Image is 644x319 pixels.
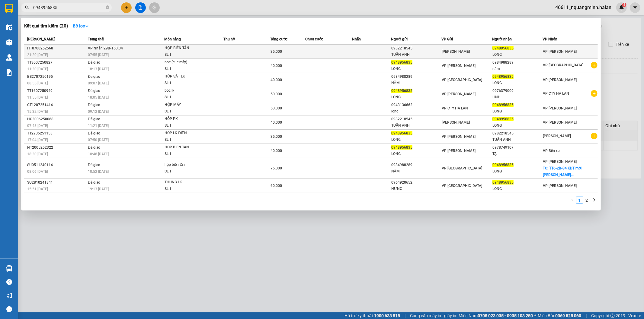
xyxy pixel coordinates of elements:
span: 0948956835 [492,74,514,79]
li: 2 [583,197,591,204]
div: 0984988289 [492,59,543,66]
div: SL: 1 [165,151,210,157]
span: 0948956835 [492,163,514,167]
span: notification [6,293,12,298]
span: 10:48 [DATE] [88,152,109,156]
span: [PERSON_NAME] [543,134,571,138]
img: logo.jpg [8,8,53,38]
img: logo-vxr [5,4,13,13]
div: TT1607250949 [27,88,86,94]
span: 0948956835 [391,89,412,93]
span: 0948956835 [492,46,514,50]
div: NT2005252322 [27,144,86,151]
div: 0982218545 [391,116,441,122]
div: SL: 1 [165,108,210,115]
a: 1 [576,197,583,204]
span: [PERSON_NAME] [442,49,470,54]
span: VP [PERSON_NAME] [543,184,577,188]
div: BS2707250195 [27,74,86,80]
div: LONG [492,122,543,129]
img: warehouse-icon [6,265,12,272]
span: Đã giao [88,180,100,185]
a: 2 [584,197,590,204]
div: SL: 1 [165,122,210,129]
span: Đã giao [88,163,100,167]
span: VP [PERSON_NAME] [543,106,577,110]
span: Trạng thái [88,37,104,41]
span: down [85,24,89,28]
span: 08:06 [DATE] [27,169,48,174]
img: warehouse-icon [6,54,12,61]
span: question-circle [6,279,12,285]
span: message [6,306,12,312]
div: HG3006250068 [27,116,86,122]
span: [PERSON_NAME] [442,120,470,125]
div: 0976379009 [492,88,543,94]
div: SL: 1 [165,186,210,192]
h3: Kết quả tìm kiếm ( 20 ) [24,23,68,29]
div: 0982218545 [492,130,543,137]
span: VP Nhận [543,37,558,41]
span: 09:07 [DATE] [88,81,109,85]
span: VP [PERSON_NAME] [543,78,577,82]
span: Người nhận [492,37,512,41]
span: 15:32 [DATE] [27,109,48,114]
span: 07:50 [DATE] [88,138,109,142]
span: VP Bến xe [543,149,560,153]
span: 50.000 [271,106,282,110]
span: VP [PERSON_NAME] [442,134,476,139]
div: LONG [492,186,543,192]
div: TẠ [492,151,543,157]
span: 0948956835 [391,60,412,65]
div: LONG [492,52,543,58]
span: 40.000 [271,149,282,153]
div: HỘP BIẾN TẦN [165,45,210,52]
span: close-circle [106,5,109,9]
span: Đã giao [88,145,100,150]
span: search [25,5,29,10]
span: TC: TT6-2B-84 KDT mới [PERSON_NAME]... [543,166,582,177]
div: boc lk [165,87,210,94]
span: close-circle [106,5,109,11]
button: right [591,197,598,204]
div: long [391,108,441,115]
div: LONG [492,108,543,115]
span: 19:13 [DATE] [88,187,109,191]
div: HT0708252568 [27,45,86,52]
span: VP [PERSON_NAME] [442,92,476,96]
span: 17:04 [DATE] [27,138,48,142]
span: VP CTY HÀ LAN [442,106,468,110]
div: TT3007250827 [27,59,86,66]
span: 0948956835 [492,117,514,121]
div: LONG [391,94,441,100]
span: 07:55 [DATE] [88,53,109,57]
div: bọc (cục máy) [165,59,210,66]
div: HƯNG [391,186,441,192]
li: Next Page [591,197,598,204]
div: 0964920652 [391,179,441,186]
div: hộp biến tần [165,162,210,168]
span: plus-circle [591,133,598,139]
span: 18:13 [DATE] [88,67,109,71]
span: 11:21 [DATE] [88,124,109,128]
span: 0948956835 [492,180,514,185]
span: VP [PERSON_NAME] [543,49,577,54]
div: HOP BIEN TAN [165,144,210,151]
span: 0948956835 [391,145,412,150]
li: Previous Page [569,197,576,204]
li: 1 [576,197,583,204]
span: 60.000 [271,184,282,188]
span: 11:55 [DATE] [27,95,48,99]
span: VP [PERSON_NAME] [442,149,476,153]
span: Nhãn [352,37,361,41]
span: 10:52 [DATE] [88,169,109,174]
span: 0948956835 [391,131,412,135]
div: 0978749107 [492,144,543,151]
span: 35.000 [271,134,282,139]
span: Đã giao [88,89,100,93]
div: 0982218545 [391,45,441,52]
span: 0948956835 [492,103,514,107]
span: VP [GEOGRAPHIC_DATA] [442,78,482,82]
span: Đã giao [88,74,100,79]
div: THÙNG LK [165,179,210,186]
